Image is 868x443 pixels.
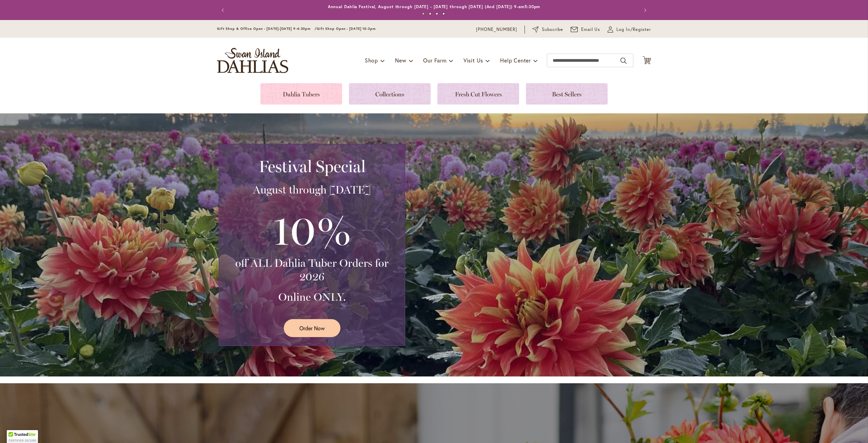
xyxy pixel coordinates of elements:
[284,319,340,337] a: Order Now
[571,26,600,33] a: Email Us
[476,26,517,33] a: [PHONE_NUMBER]
[616,26,651,33] span: Log In/Register
[228,157,396,176] h2: Festival Special
[436,13,438,15] button: 3 of 4
[500,57,531,64] span: Help Center
[228,256,396,283] h3: off ALL Dahlia Tuber Orders for 2026
[542,26,563,33] span: Subscribe
[299,324,325,332] span: Order Now
[608,26,651,33] a: Log In/Register
[463,57,483,64] span: Visit Us
[228,290,396,304] h3: Online ONLY.
[217,48,288,73] a: store logo
[429,13,431,15] button: 2 of 4
[228,203,396,256] h3: 10%
[422,13,425,15] button: 1 of 4
[317,26,376,31] span: Gift Shop Open - [DATE] 10-3pm
[217,3,231,17] button: Previous
[442,13,445,15] button: 4 of 4
[228,183,396,197] h3: August through [DATE]
[581,26,600,33] span: Email Us
[395,57,406,64] span: New
[423,57,446,64] span: Our Farm
[637,3,651,17] button: Next
[365,57,378,64] span: Shop
[328,4,540,9] a: Annual Dahlia Festival, August through [DATE] - [DATE] through [DATE] (And [DATE]) 9-am5:30pm
[217,26,317,31] span: Gift Shop & Office Open - [DATE]-[DATE] 9-4:30pm /
[532,26,563,33] a: Subscribe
